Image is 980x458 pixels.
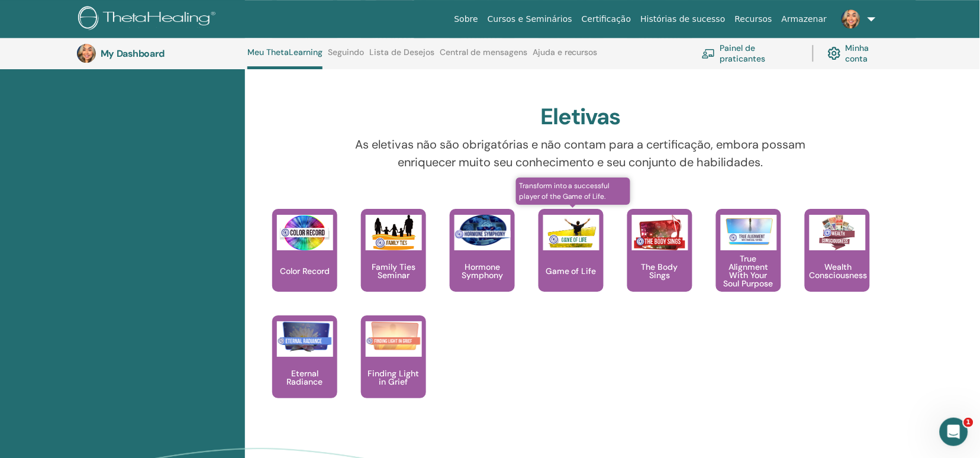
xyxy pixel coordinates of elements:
[940,418,968,446] iframe: Intercom live chat
[516,178,630,205] span: Transform into a successful player of the Game of Life.
[272,209,337,315] a: Color Record Color Record
[805,209,870,315] a: Wealth Consciousness Wealth Consciousness
[361,263,426,279] p: Family Ties Seminar
[440,47,527,66] a: Central de mensagens
[483,8,577,30] a: Cursos e Seminários
[275,267,334,275] p: Color Record
[716,209,781,315] a: True Alignment With Your Soul Purpose True Alignment With Your Soul Purpose
[349,136,813,171] p: As eletivas não são obrigatórias e não contam para a certificação, embora possam enriquecer muito...
[272,369,337,386] p: Eternal Radiance
[716,254,781,288] p: True Alignment With Your Soul Purpose
[632,215,688,250] img: The Body Sings
[328,47,364,66] a: Seguindo
[450,209,515,315] a: Hormone Symphony Hormone Symphony
[627,209,692,315] a: The Body Sings The Body Sings
[730,8,777,30] a: Recursos
[247,47,323,69] a: Meu ThetaLearning
[702,49,715,59] img: chalkboard-teacher.svg
[454,215,511,246] img: Hormone Symphony
[361,315,426,422] a: Finding Light in Grief Finding Light in Grief
[361,209,426,315] a: Family Ties Seminar Family Ties Seminar
[361,369,426,386] p: Finding Light in Grief
[366,321,422,353] img: Finding Light in Grief
[777,8,831,30] a: Armazenar
[636,8,730,30] a: Histórias de sucesso
[842,9,860,28] img: default.jpg
[77,44,96,63] img: default.jpg
[277,321,333,353] img: Eternal Radiance
[533,47,598,66] a: Ajuda e recursos
[543,215,599,250] img: Game of Life
[702,40,798,66] a: Painel de praticantes
[810,215,866,250] img: Wealth Consciousness
[539,209,604,315] a: Transform into a successful player of the Game of Life. Game of Life Game of Life
[805,263,872,279] p: Wealth Consciousness
[450,8,483,30] a: Sobre
[541,104,621,131] h2: Eletivas
[366,215,422,250] img: Family Ties Seminar
[277,215,333,250] img: Color Record
[369,47,434,66] a: Lista de Desejos
[627,263,692,279] p: The Body Sings
[721,215,777,247] img: True Alignment With Your Soul Purpose
[828,44,841,63] img: cog.svg
[450,263,515,279] p: Hormone Symphony
[828,40,891,66] a: Minha conta
[272,315,337,422] a: Eternal Radiance Eternal Radiance
[964,418,973,427] span: 1
[541,267,601,275] p: Game of Life
[78,6,220,33] img: logo.png
[577,8,636,30] a: Certificação
[101,48,219,59] h3: My Dashboard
